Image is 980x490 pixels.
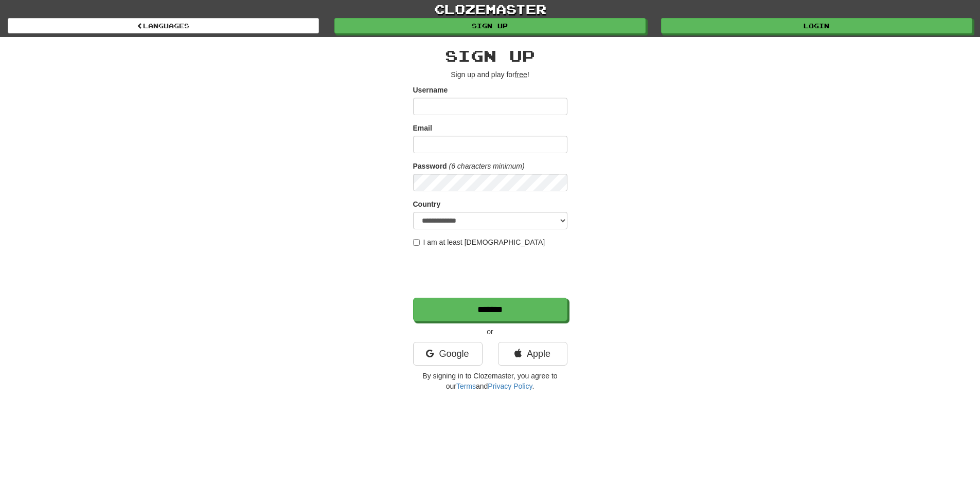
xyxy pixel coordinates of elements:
em: (6 characters minimum) [449,162,525,170]
a: Languages [8,18,319,33]
a: Sign up [334,18,646,33]
label: I am at least [DEMOGRAPHIC_DATA] [413,237,545,247]
iframe: reCAPTCHA [413,252,569,293]
a: Apple [498,342,567,366]
a: Login [661,18,972,33]
p: Sign up and play for ! [413,69,567,80]
label: Username [413,85,448,95]
input: I am at least [DEMOGRAPHIC_DATA] [413,239,420,246]
label: Password [413,161,447,171]
label: Country [413,199,441,209]
a: Privacy Policy [488,382,532,390]
p: By signing in to Clozemaster, you agree to our and . [413,371,567,391]
label: Email [413,123,432,133]
p: or [413,326,567,337]
a: Google [413,342,483,366]
u: free [515,70,527,79]
h2: Sign up [413,47,567,64]
a: Terms [456,382,476,390]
